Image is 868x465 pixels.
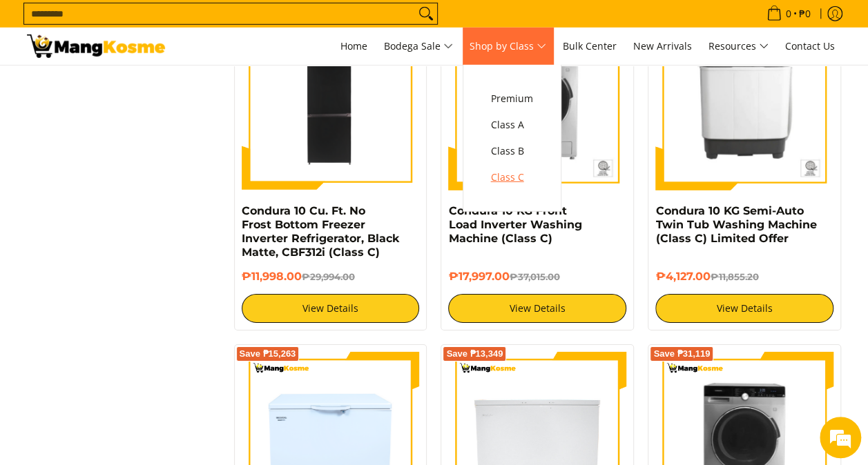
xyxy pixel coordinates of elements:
h6: ₱17,997.00 [448,270,626,284]
span: Home [340,39,367,52]
a: Home [334,28,374,65]
img: condura-semi-automatic-10-kilos-twin-tub-washing-machine-front-view-class-c-mang-kosme [655,12,833,190]
span: • [762,6,815,21]
span: Shop by Class [470,38,546,55]
del: ₱11,855.20 [710,271,758,282]
a: New Arrivals [626,28,699,65]
span: We're online! [80,143,191,282]
a: Contact Us [778,28,842,65]
a: Class C [484,164,540,190]
span: Class C [491,169,533,186]
h6: ₱4,127.00 [655,270,833,284]
span: Bodega Sale [384,38,453,55]
span: Contact Us [785,39,835,52]
a: Premium [484,86,540,112]
span: Save ₱13,349 [446,350,503,358]
a: Class B [484,138,540,164]
a: Condura 10 KG Front Load Inverter Washing Machine (Class C) [448,204,581,245]
span: ₱0 [797,9,813,19]
span: Class A [491,117,533,134]
button: Search [415,3,437,24]
span: Save ₱15,263 [240,350,296,358]
textarea: Type your message and hit 'Enter' [7,315,263,363]
div: Chat with us now [72,77,232,95]
del: ₱37,015.00 [509,271,559,282]
a: Condura 10 KG Semi-Auto Twin Tub Washing Machine (Class C) Limited Offer [655,204,816,245]
del: ₱29,994.00 [302,271,355,282]
a: Resources [702,28,775,65]
img: Class C Home &amp; Business Appliances: Up to 70% Off l Mang Kosme [27,34,165,58]
span: Class B [491,143,533,160]
img: Condura 10 Cu. Ft. No Frost Bottom Freezer Inverter Refrigerator, Black Matte, CBF312i (Class C) [242,12,420,190]
span: Premium [491,90,533,108]
a: Bodega Sale [377,28,460,65]
img: Condura 10 KG Front Load Inverter Washing Machine (Class C) [448,12,626,190]
span: Save ₱31,119 [653,350,710,358]
h6: ₱11,998.00 [242,270,420,284]
a: Bulk Center [556,28,624,65]
a: Class A [484,112,540,138]
a: View Details [655,294,833,323]
a: Shop by Class [463,28,553,65]
a: View Details [448,294,626,323]
a: View Details [242,294,420,323]
div: Minimize live chat window [226,7,260,40]
span: Resources [708,38,769,55]
span: Bulk Center [563,39,617,52]
a: Condura 10 Cu. Ft. No Frost Bottom Freezer Inverter Refrigerator, Black Matte, CBF312i (Class C) [242,204,399,259]
nav: Main Menu [179,28,842,65]
span: New Arrivals [633,39,692,52]
span: 0 [784,9,793,19]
